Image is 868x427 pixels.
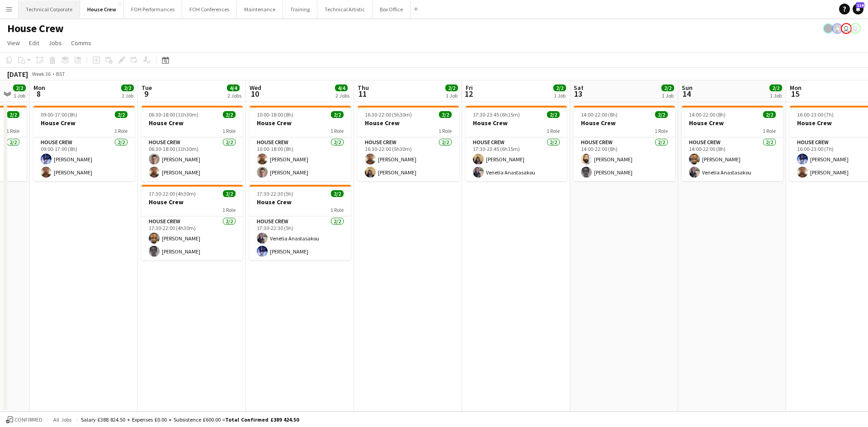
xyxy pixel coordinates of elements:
app-user-avatar: Krisztian PERM Vass [832,23,843,34]
span: 14:00-22:00 (8h) [689,111,726,118]
app-job-card: 06:30-18:00 (11h30m)2/2House Crew1 RoleHouse Crew2/206:30-18:00 (11h30m)[PERSON_NAME][PERSON_NAME] [142,106,243,181]
span: Thu [358,84,369,92]
app-job-card: 17:30-22:00 (4h30m)2/2House Crew1 RoleHouse Crew2/217:30-22:00 (4h30m)[PERSON_NAME][PERSON_NAME] [142,185,243,260]
span: 1 Role [222,206,236,213]
span: 17:30-22:30 (5h) [257,190,293,197]
div: 1 Job [662,92,674,99]
app-card-role: House Crew2/217:30-22:00 (4h30m)[PERSON_NAME][PERSON_NAME] [142,216,243,260]
span: Mon [790,84,802,92]
span: 16:30-22:00 (5h30m) [365,111,412,118]
button: Technical Artistic [317,0,373,18]
span: 10 [248,89,261,99]
a: Jobs [45,37,66,49]
span: 1 Role [655,127,668,134]
span: 13 [572,89,584,99]
span: 4/4 [335,84,348,91]
app-card-role: House Crew2/209:00-17:00 (8h)[PERSON_NAME][PERSON_NAME] [33,137,135,181]
app-job-card: 14:00-22:00 (8h)2/2House Crew1 RoleHouse Crew2/214:00-22:00 (8h)[PERSON_NAME][PERSON_NAME] [574,106,675,181]
app-user-avatar: Abby Hubbard [841,23,852,34]
span: 2/2 [547,111,560,118]
div: 1 Job [554,92,566,99]
span: 1 Role [439,127,452,134]
span: 16:00-23:00 (7h) [797,111,834,118]
a: 114 [853,4,863,14]
span: Tue [142,84,152,92]
span: 1 Role [330,127,344,134]
h3: House Crew [574,119,675,127]
span: 2/2 [769,84,782,91]
app-card-role: House Crew2/214:00-22:00 (8h)[PERSON_NAME]Venetia Anastasakou [682,137,783,181]
a: Comms [67,37,95,49]
span: 1 Role [763,127,776,134]
span: View [7,39,20,47]
span: 8 [32,89,45,99]
span: 14 [680,89,693,99]
div: 1 Job [446,92,458,99]
div: BST [56,70,65,77]
button: Box Office [373,0,410,18]
span: 2/2 [763,111,776,118]
span: 2/2 [661,84,674,91]
div: Salary £388 824.50 + Expenses £0.00 + Subsistence £600.00 = [81,416,299,423]
span: 06:30-18:00 (11h30m) [149,111,198,118]
span: 2/2 [553,84,566,91]
span: 2/2 [331,190,344,197]
app-job-card: 09:00-17:00 (8h)2/2House Crew1 RoleHouse Crew2/209:00-17:00 (8h)[PERSON_NAME][PERSON_NAME] [33,106,135,181]
h3: House Crew [142,119,243,127]
app-job-card: 17:30-23:45 (6h15m)2/2House Crew1 RoleHouse Crew2/217:30-23:45 (6h15m)[PERSON_NAME]Venetia Anasta... [466,106,567,181]
span: 2/2 [121,84,134,91]
span: 11 [356,89,369,99]
app-job-card: 16:30-22:00 (5h30m)2/2House Crew1 RoleHouse Crew2/216:30-22:00 (5h30m)[PERSON_NAME][PERSON_NAME] [358,106,459,181]
span: 2/2 [115,111,127,118]
span: Wed [250,84,261,92]
span: Fri [466,84,473,92]
div: 14:00-22:00 (8h)2/2House Crew1 RoleHouse Crew2/214:00-22:00 (8h)[PERSON_NAME]Venetia Anastasakou [682,106,783,181]
span: 1 Role [547,127,560,134]
span: Sat [574,84,584,92]
span: All jobs [52,416,73,423]
div: 2 Jobs [227,92,241,99]
span: 2/2 [439,111,452,118]
span: 14:00-22:00 (8h) [581,111,618,118]
span: 1 Role [6,127,19,134]
button: Technical Corporate [19,0,80,18]
span: 2/2 [223,111,236,118]
app-card-role: House Crew2/214:00-22:00 (8h)[PERSON_NAME][PERSON_NAME] [574,137,675,181]
h3: House Crew [250,198,351,206]
span: 1 Role [330,206,344,213]
span: 17:30-22:00 (4h30m) [149,190,196,197]
span: Jobs [48,39,62,47]
span: 17:30-23:45 (6h15m) [473,111,520,118]
app-job-card: 17:30-22:30 (5h)2/2House Crew1 RoleHouse Crew2/217:30-22:30 (5h)Venetia Anastasakou[PERSON_NAME] [250,185,351,260]
h3: House Crew [142,198,243,206]
span: 12 [464,89,473,99]
span: 09:00-17:00 (8h) [41,111,77,118]
div: 2 Jobs [335,92,349,99]
h3: House Crew [682,119,783,127]
h1: House Crew [7,22,64,35]
app-card-role: House Crew2/217:30-23:45 (6h15m)[PERSON_NAME]Venetia Anastasakou [466,137,567,181]
span: 2/2 [655,111,668,118]
h3: House Crew [33,119,135,127]
span: 2/2 [223,190,236,197]
span: 2/2 [13,84,26,91]
app-card-role: House Crew2/217:30-22:30 (5h)Venetia Anastasakou[PERSON_NAME] [250,216,351,260]
app-user-avatar: Abby Hubbard [850,23,861,34]
h3: House Crew [358,119,459,127]
span: Sun [682,84,693,92]
span: 4/4 [227,84,240,91]
span: 10:00-18:00 (8h) [257,111,293,118]
button: FOH Performances [124,0,182,18]
div: 1 Job [14,92,25,99]
span: 2/2 [445,84,458,91]
app-card-role: House Crew2/216:30-22:00 (5h30m)[PERSON_NAME][PERSON_NAME] [358,137,459,181]
app-user-avatar: Gabrielle Barr [823,23,834,34]
div: 10:00-18:00 (8h)2/2House Crew1 RoleHouse Crew2/210:00-18:00 (8h)[PERSON_NAME][PERSON_NAME] [250,106,351,181]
